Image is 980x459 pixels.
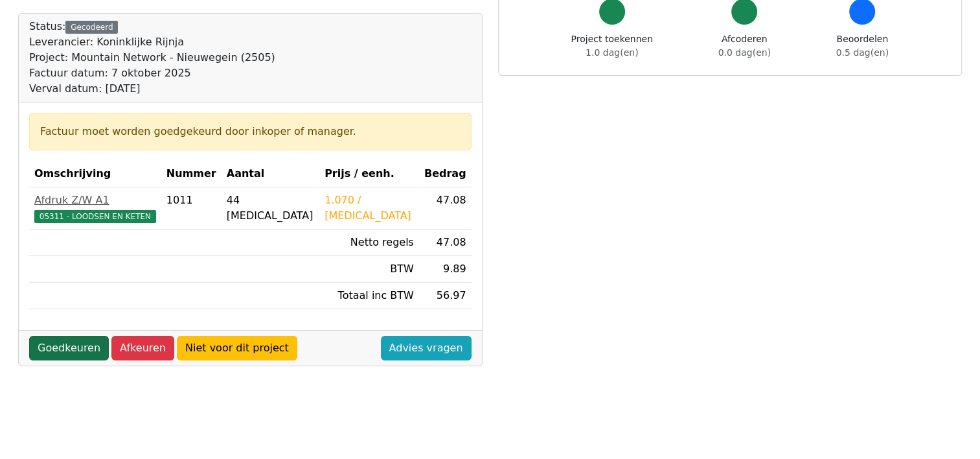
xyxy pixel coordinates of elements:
[65,21,118,34] div: Gecodeerd
[34,210,156,223] span: 05311 - LOODSEN EN KETEN
[29,81,275,97] div: Verval datum: [DATE]
[319,161,419,187] th: Prijs / eenh.
[29,50,275,65] div: Project: Mountain Network - Nieuwegein (2505)
[419,256,472,283] td: 9.89
[161,187,222,230] td: 1011
[836,32,889,60] div: Beoordelen
[111,336,174,360] a: Afkeuren
[161,161,222,187] th: Nummer
[34,193,156,224] a: Afdruk Z/W A105311 - LOODSEN EN KETEN
[419,283,472,309] td: 56.97
[227,193,314,224] div: 44 [MEDICAL_DATA]
[718,47,771,58] span: 0.0 dag(en)
[836,47,889,58] span: 0.5 dag(en)
[319,283,419,309] td: Totaal inc BTW
[419,187,472,230] td: 47.08
[718,32,771,60] div: Afcoderen
[222,161,319,187] th: Aantal
[177,336,297,360] a: Niet voor dit project
[29,34,275,50] div: Leverancier: Koninklijke Rijnja
[381,336,472,360] a: Advies vragen
[34,193,156,208] div: Afdruk Z/W A1
[571,32,653,60] div: Project toekennen
[29,65,275,81] div: Factuur datum: 7 oktober 2025
[40,124,461,139] div: Factuur moet worden goedgekeurd door inkoper of manager.
[29,336,109,360] a: Goedkeuren
[29,19,275,97] div: Status:
[419,230,472,256] td: 47.08
[319,230,419,256] td: Netto regels
[419,161,472,187] th: Bedrag
[319,256,419,283] td: BTW
[29,161,161,187] th: Omschrijving
[586,47,638,58] span: 1.0 dag(en)
[325,193,414,224] div: 1.070 / [MEDICAL_DATA]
